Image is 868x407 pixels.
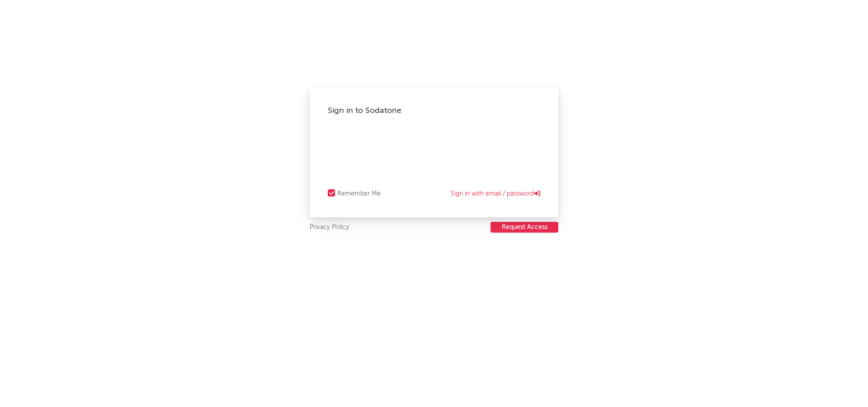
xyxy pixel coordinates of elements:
[310,222,349,233] a: Privacy Policy
[328,105,540,116] div: Sign in to Sodatone
[491,222,558,233] button: Request Access
[337,188,381,199] div: Remember Me
[451,188,540,199] a: Sign in with email / password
